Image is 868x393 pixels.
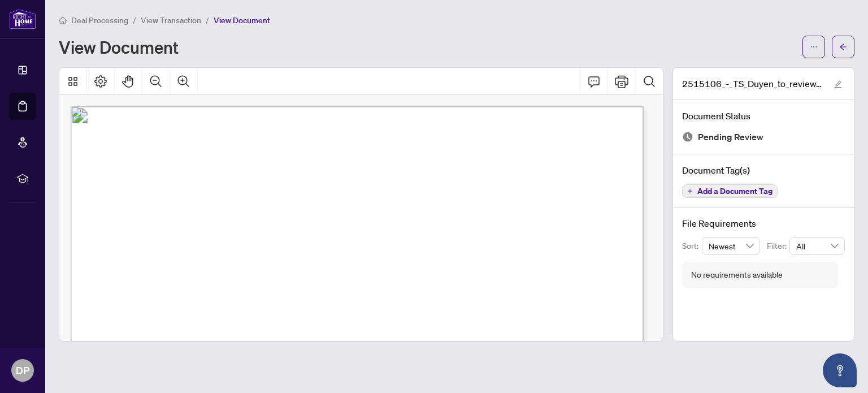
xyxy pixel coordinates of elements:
p: Sort: [682,240,702,252]
span: arrow-left [839,43,847,51]
li: / [133,14,136,27]
span: Deal Processing [71,15,128,25]
span: ellipsis [810,43,818,51]
h1: View Document [59,38,179,56]
span: Add a Document Tag [697,187,772,195]
li: / [206,14,209,27]
span: home [59,16,67,24]
span: View Transaction [141,15,201,25]
div: No requirements available [691,269,783,281]
h4: Document Tag(s) [682,163,845,177]
h4: Document Status [682,109,845,123]
span: plus [687,188,693,194]
span: Newest [709,237,754,254]
img: Document Status [682,131,693,142]
h4: File Requirements [682,217,845,230]
button: Open asap [823,353,857,387]
span: 2515106_-_TS_Duyen_to_review.pdf [682,77,823,90]
button: Add a Document Tag [682,184,778,198]
span: All [796,237,838,254]
span: edit [834,80,842,88]
p: Filter: [767,240,789,252]
span: View Document [214,15,270,25]
span: Pending Review [698,129,763,145]
img: logo [9,8,36,29]
span: DP [16,362,29,378]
